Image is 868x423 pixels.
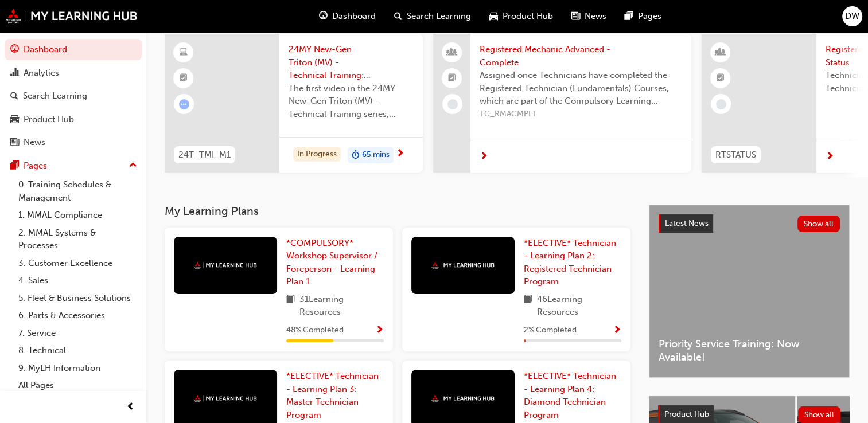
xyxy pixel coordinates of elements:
button: Pages [5,155,142,177]
span: book-icon [286,293,295,319]
span: Pages [638,10,661,23]
span: learningResourceType_ELEARNING-icon [180,45,188,60]
span: chart-icon [10,68,19,79]
a: 3. Customer Excellence [14,254,142,272]
a: *ELECTIVE* Technician - Learning Plan 4: Diamond Technician Program [524,370,621,421]
span: 2 % Completed [524,324,577,337]
div: Pages [24,159,47,173]
a: pages-iconPages [616,5,671,28]
span: 46 Learning Resources [537,293,621,319]
a: News [5,132,142,153]
div: In Progress [293,147,341,162]
span: news-icon [10,138,19,148]
a: 5. Fleet & Business Solutions [14,289,142,307]
span: Search Learning [407,10,471,23]
a: guage-iconDashboard [310,5,385,28]
img: mmal [6,9,138,23]
span: people-icon [448,45,456,60]
span: The first video in the 24MY New-Gen Triton (MV) - Technical Training series, covering: Engine [289,82,414,121]
span: 65 mins [362,148,390,162]
a: *ELECTIVE* Technician - Learning Plan 2: Registered Technician Program [524,237,621,288]
span: Registered Mechanic Advanced - Complete [480,43,682,69]
span: learningResourceType_INSTRUCTOR_LED-icon [717,45,725,60]
a: Analytics [5,62,142,84]
span: guage-icon [319,9,328,23]
a: news-iconNews [562,5,616,28]
span: DW [845,10,859,23]
span: *COMPULSORY* Workshop Supervisor / Foreperson - Learning Plan 1 [286,238,377,287]
span: next-icon [826,152,834,162]
span: learningRecordVerb_ATTEMPT-icon [179,99,189,109]
a: 6. Parts & Accessories [14,307,142,324]
span: booktick-icon [448,71,456,86]
a: 7. Service [14,324,142,342]
a: 8. Technical [14,342,142,359]
a: Product Hub [5,109,142,130]
span: car-icon [10,115,19,125]
span: TC_RMACMPLT [480,108,682,121]
div: Search Learning [23,89,87,103]
span: 24T_TMI_M1 [178,148,231,162]
span: news-icon [571,9,580,23]
a: 9. MyLH Information [14,359,142,377]
span: duration-icon [352,148,360,163]
span: Product Hub [664,409,709,419]
span: learningRecordVerb_NONE-icon [716,99,726,109]
span: guage-icon [10,45,19,55]
a: 0. Training Schedules & Management [14,176,142,206]
span: Dashboard [332,10,376,23]
a: *ELECTIVE* Technician - Learning Plan 3: Master Technician Program [286,370,384,421]
button: Show Progress [375,323,384,338]
span: Assigned once Technicians have completed the Registered Technician (Fundamentals) Courses, which ... [480,69,682,108]
span: 48 % Completed [286,324,344,337]
span: Priority Service Training: Now Available! [659,338,840,363]
button: Show all [797,216,840,232]
a: All Pages [14,377,142,394]
a: Search Learning [5,85,142,107]
a: Latest NewsShow allPriority Service Training: Now Available! [649,205,850,378]
span: 24MY New-Gen Triton (MV) - Technical Training: Video 1 of 3 [289,43,414,82]
span: Show Progress [375,326,384,336]
span: prev-icon [126,400,135,414]
a: search-iconSearch Learning [385,5,480,28]
span: up-icon [129,158,137,173]
div: Product Hub [24,113,74,126]
span: *ELECTIVE* Technician - Learning Plan 2: Registered Technician Program [524,238,616,287]
a: 1. MMAL Compliance [14,206,142,224]
span: next-icon [480,152,488,162]
a: car-iconProduct Hub [480,5,562,28]
a: 4. Sales [14,272,142,289]
span: learningRecordVerb_NONE-icon [447,99,458,109]
span: booktick-icon [717,71,725,86]
img: mmal [431,261,495,269]
div: Analytics [24,66,59,80]
a: Dashboard [5,39,142,60]
div: News [24,136,45,149]
button: DW [842,6,862,26]
span: 31 Learning Resources [299,293,384,319]
span: car-icon [489,9,498,23]
span: pages-icon [10,161,19,171]
span: *ELECTIVE* Technician - Learning Plan 4: Diamond Technician Program [524,371,616,420]
span: Show Progress [613,326,621,336]
span: next-icon [396,149,404,159]
span: Product Hub [503,10,553,23]
a: Latest NewsShow all [659,214,840,233]
button: Show Progress [613,323,621,338]
span: News [585,10,606,23]
img: mmal [194,261,257,269]
span: booktick-icon [180,71,188,86]
button: Show all [798,406,841,423]
span: book-icon [524,293,532,319]
span: search-icon [10,91,18,101]
span: Latest News [665,218,709,228]
h3: My Learning Plans [165,205,630,218]
a: Registered Mechanic Advanced - CompleteAssigned once Technicians have completed the Registered Te... [433,34,691,173]
img: mmal [194,395,257,402]
span: RTSTATUS [715,148,756,162]
button: DashboardAnalyticsSearch LearningProduct HubNews [5,37,142,155]
span: *ELECTIVE* Technician - Learning Plan 3: Master Technician Program [286,371,379,420]
a: 24T_TMI_M124MY New-Gen Triton (MV) - Technical Training: Video 1 of 3The first video in the 24MY ... [165,34,423,173]
span: search-icon [394,9,402,23]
